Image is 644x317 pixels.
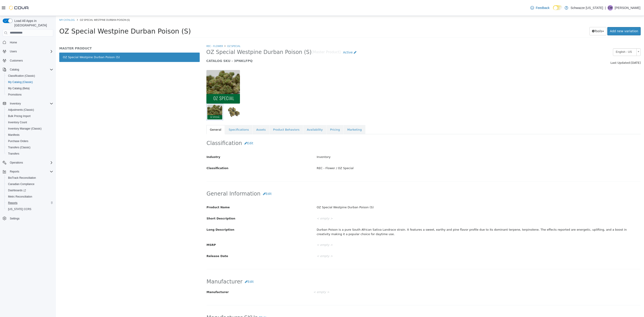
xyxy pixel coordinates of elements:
a: BioTrack Reconciliation [6,175,38,181]
button: Catalog [8,67,21,72]
a: Purchase Orders [6,138,30,144]
button: Home [1,39,55,46]
div: < empty > [257,199,588,207]
span: Transfers [6,151,53,156]
a: Transfers [6,151,21,156]
a: Marketing [288,109,309,119]
a: Dashboards [6,188,28,193]
input: Dark Mode [553,5,562,10]
span: Metrc Reconciliation [6,194,53,199]
div: < empty > [257,236,588,244]
button: Manifests [4,132,55,138]
span: OZ Special Westpine Durban Poison (S) [24,2,74,6]
span: Inventory Count [8,121,27,124]
span: Promotions [8,93,22,96]
span: Transfers [8,152,19,155]
span: MSRP [151,227,160,231]
span: Inventory Manager (Classic) [8,127,42,130]
span: Reports [6,200,53,206]
p: Schwazze [US_STATE] [570,5,603,11]
button: Catalog [1,66,55,73]
span: Dashboards [8,189,26,192]
div: < empty > [257,225,588,233]
span: My Catalog (Classic) [6,79,53,85]
button: Purchase Orders [4,138,55,144]
a: My Catalog [3,2,19,6]
span: Classification (Classic) [6,73,53,79]
a: My Catalog (Classic) [6,79,35,85]
span: Dashboards [6,188,53,193]
a: Customers [8,58,25,63]
nav: Complex example [3,37,53,233]
button: Tools [534,11,551,19]
span: Inventory Manager (Classic) [6,126,53,131]
button: Users [8,49,19,54]
span: Manifests [6,132,53,138]
button: Reports [1,168,55,175]
span: Bulk Pricing Import [6,113,53,119]
span: Classification (Classic) [8,74,35,78]
div: OZ Special Westpine Durban Poison (S) [257,188,588,196]
button: Inventory [8,101,23,106]
a: Home [8,40,19,45]
h5: MASTER PRODUCT [3,30,144,34]
a: Settings [8,216,21,221]
a: Bulk Pricing Import [6,113,32,119]
span: Reports [8,201,17,205]
span: Long Description [151,212,178,215]
img: 150 [150,54,184,88]
a: General [150,109,169,119]
a: Transfers (Classic) [6,145,32,150]
a: Inventory Count [6,120,29,125]
span: Last Updated: [555,45,575,49]
span: Home [10,41,17,44]
span: Canadian Compliance [6,181,53,187]
button: My Catalog (Classic) [4,79,55,85]
span: Canadian Compliance [8,182,34,186]
span: [US_STATE] CCRS [8,207,31,211]
button: Inventory Manager (Classic) [4,126,55,132]
span: Active [287,35,297,38]
button: Canadian Compliance [4,181,55,187]
div: Inventory [257,137,588,145]
a: English - US [557,32,585,40]
span: Inventory [10,102,21,105]
span: OZ Special Westpine Durban Poison (S) [150,33,256,40]
div: Courtney Webb [608,5,613,11]
span: Purchase Orders [8,139,28,143]
span: Customers [10,59,23,62]
span: Release Date [151,238,172,242]
span: Reports [10,170,19,173]
a: Assets [197,109,213,119]
span: Home [8,40,53,45]
button: Classification (Classic) [4,73,55,79]
a: Pricing [271,109,288,119]
a: Canadian Compliance [6,181,36,187]
button: Users [1,48,55,55]
a: Availability [247,109,270,119]
a: Active [285,32,303,41]
a: OZ Special Westpine Durban Poison (S) [3,37,144,46]
small: [Master Product] [256,35,285,38]
span: Users [8,49,53,54]
a: Feedback [529,3,551,12]
button: Edit [202,298,213,306]
h2: General Information [151,174,585,182]
a: Promotions [6,92,23,97]
a: Manifests [6,132,21,138]
button: Transfers [4,151,55,157]
span: Catalog [10,68,19,71]
span: Promotions [6,92,53,97]
span: My Catalog (Classic) [8,80,33,84]
button: Edit [205,174,218,182]
span: Operations [10,161,23,164]
span: Transfers (Classic) [6,145,53,150]
button: Reports [4,200,55,206]
a: OZ Special [171,28,185,32]
span: Feedback [536,6,549,10]
span: Industry [151,139,165,143]
div: < empty > [257,272,551,280]
button: Operations [1,160,55,166]
span: My Catalog (Beta) [6,86,53,91]
h5: CATALOG SKU - 3PNKLFPQ [150,43,475,47]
